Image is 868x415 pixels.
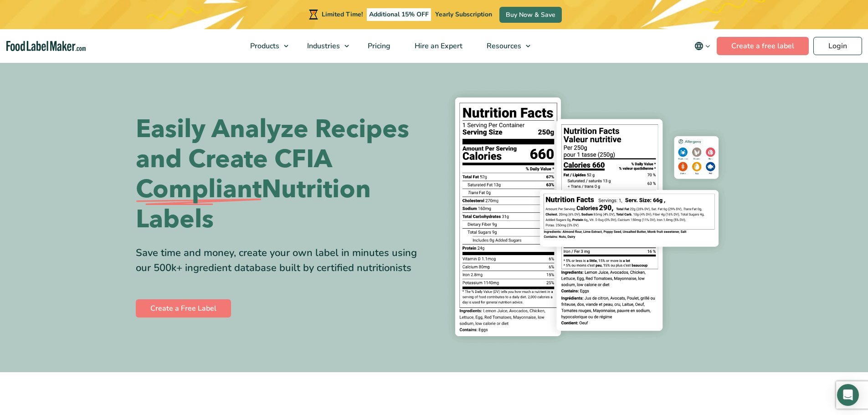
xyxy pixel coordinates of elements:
[365,41,391,51] span: Pricing
[136,174,262,205] span: Compliant
[837,384,859,406] div: Open Intercom Messenger
[322,10,363,19] span: Limited Time!
[247,41,280,51] span: Products
[136,114,427,235] h1: Easily Analyze Recipes and Create CFIA Nutrition Labels
[356,29,401,63] a: Pricing
[499,7,562,23] a: Buy Now & Save
[403,29,473,63] a: Hire an Expert
[717,37,809,55] a: Create a free label
[475,29,535,63] a: Resources
[295,29,354,63] a: Industries
[484,41,522,51] span: Resources
[136,246,427,276] div: Save time and money, create your own label in minutes using our 500k+ ingredient database built b...
[367,8,431,21] span: Additional 15% OFF
[412,41,463,51] span: Hire an Expert
[813,37,862,55] a: Login
[304,41,341,51] span: Industries
[136,299,231,318] a: Create a Free Label
[435,10,492,19] span: Yearly Subscription
[238,29,293,63] a: Products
